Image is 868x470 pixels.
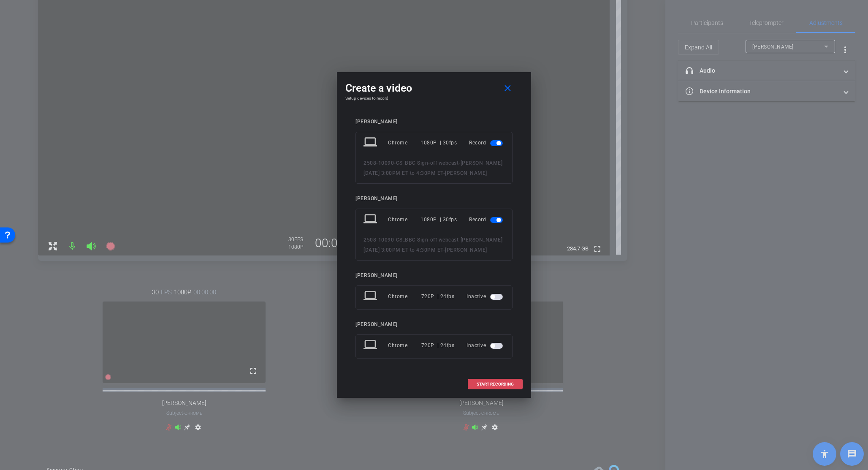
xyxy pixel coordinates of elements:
div: [PERSON_NAME] [355,196,513,202]
div: [PERSON_NAME] [355,119,513,125]
mat-icon: laptop [363,212,379,227]
div: Chrome [388,338,421,353]
span: - [458,237,461,243]
span: 2508-10090-CS_BBC Sign-off webcast [363,237,458,243]
div: 1080P | 30fps [420,212,457,227]
div: 1080P | 30fps [420,135,457,150]
div: 720P | 24fps [421,338,455,353]
div: [PERSON_NAME] [355,272,513,279]
h4: Setup devices to record [345,96,523,101]
button: START RECORDING [468,379,523,389]
div: Record [469,135,505,150]
div: Inactive [467,338,505,353]
div: Chrome [388,212,420,227]
span: START RECORDING [477,382,514,386]
div: Record [469,212,505,227]
span: - [443,170,445,176]
mat-icon: laptop [363,135,379,150]
mat-icon: close [502,83,513,94]
div: 720P | 24fps [421,289,455,304]
div: Create a video [345,81,523,96]
div: Inactive [467,289,505,304]
span: - [458,160,461,166]
mat-icon: laptop [363,338,379,353]
span: - [443,247,445,253]
mat-icon: laptop [363,289,379,304]
div: Chrome [388,289,421,304]
span: [PERSON_NAME] [445,170,487,176]
span: [PERSON_NAME] [445,247,487,253]
div: [PERSON_NAME] [355,321,513,328]
div: Chrome [388,135,420,150]
span: 2508-10090-CS_BBC Sign-off webcast [363,160,458,166]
